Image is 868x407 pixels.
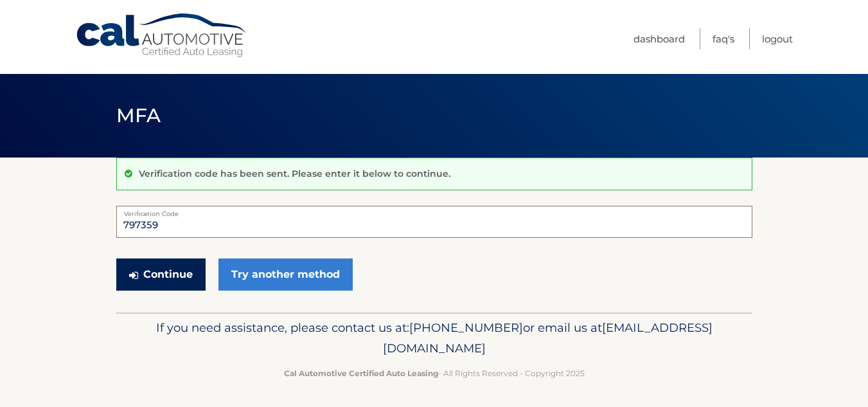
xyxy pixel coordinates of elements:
[116,258,206,291] button: Continue
[125,318,744,359] p: If you need assistance, please contact us at: or email us at
[116,206,752,238] input: Verification Code
[139,168,450,179] p: Verification code has been sent. Please enter it below to continue.
[409,320,523,335] span: [PHONE_NUMBER]
[218,258,353,291] a: Try another method
[383,320,713,356] span: [EMAIL_ADDRESS][DOMAIN_NAME]
[284,368,438,378] strong: Cal Automotive Certified Auto Leasing
[125,366,744,380] p: - All Rights Reserved - Copyright 2025
[713,28,734,50] a: FAQ's
[75,13,249,59] a: Cal Automotive
[116,104,161,127] span: MFA
[633,28,685,50] a: Dashboard
[762,28,793,50] a: Logout
[116,206,752,216] label: Verification Code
